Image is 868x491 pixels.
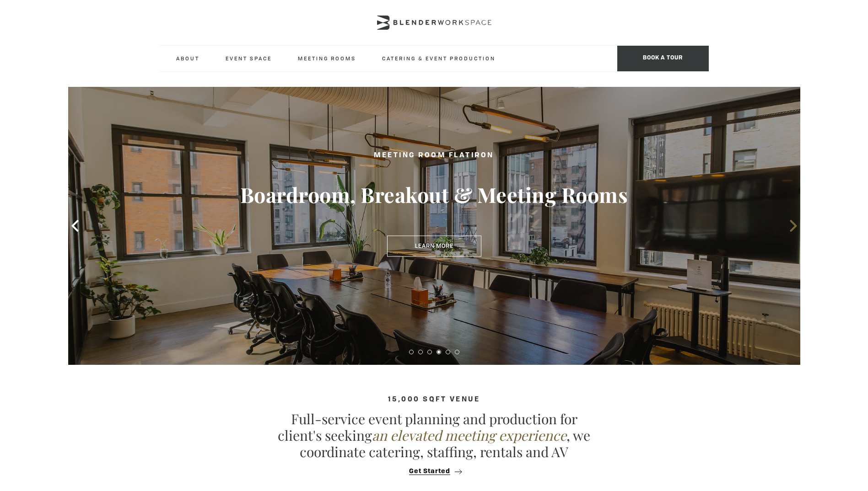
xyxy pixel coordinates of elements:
span: Get Started [409,468,450,475]
a: About [169,46,207,71]
p: Full-service event planning and production for client's seeking , we coordinate catering, staffin... [274,411,594,460]
a: Catering & Event Production [375,46,503,71]
a: Learn More [387,235,481,256]
h3: Boardroom, Breakout & Meeting Rooms [105,182,764,208]
span: Book a tour [617,46,709,71]
a: Meeting Rooms [291,46,363,71]
h2: Meeting Room Flatiron [105,150,764,162]
h4: 15,000 sqft venue [160,396,709,404]
a: Event Space [218,46,279,71]
em: an elevated meeting experience [372,426,566,444]
button: Get Started [406,467,462,475]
